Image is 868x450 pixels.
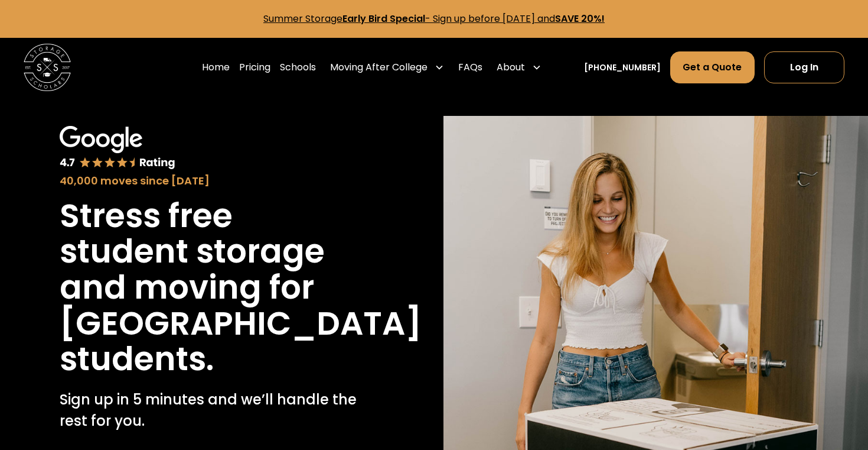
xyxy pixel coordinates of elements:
div: About [497,60,525,75]
a: Get a Quote [670,51,754,83]
div: 40,000 moves since [DATE] [60,173,366,189]
p: Sign up in 5 minutes and we’ll handle the rest for you. [60,389,366,432]
a: Home [202,51,230,84]
a: FAQs [458,51,482,84]
div: Moving After College [330,60,428,75]
a: Log In [764,51,844,83]
a: [PHONE_NUMBER] [584,61,661,74]
img: Storage Scholars main logo [24,44,71,91]
a: Pricing [239,51,270,84]
div: About [492,51,546,84]
h1: students. [60,341,214,377]
a: Summer StorageEarly Bird Special- Sign up before [DATE] andSAVE 20%! [263,12,605,25]
h1: [GEOGRAPHIC_DATA] [60,306,422,342]
div: Moving After College [325,51,449,84]
strong: SAVE 20%! [555,12,605,25]
img: Google 4.7 star rating [60,126,176,170]
h1: Stress free student storage and moving for [60,198,366,306]
a: Schools [280,51,316,84]
strong: Early Bird Special [342,12,425,25]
